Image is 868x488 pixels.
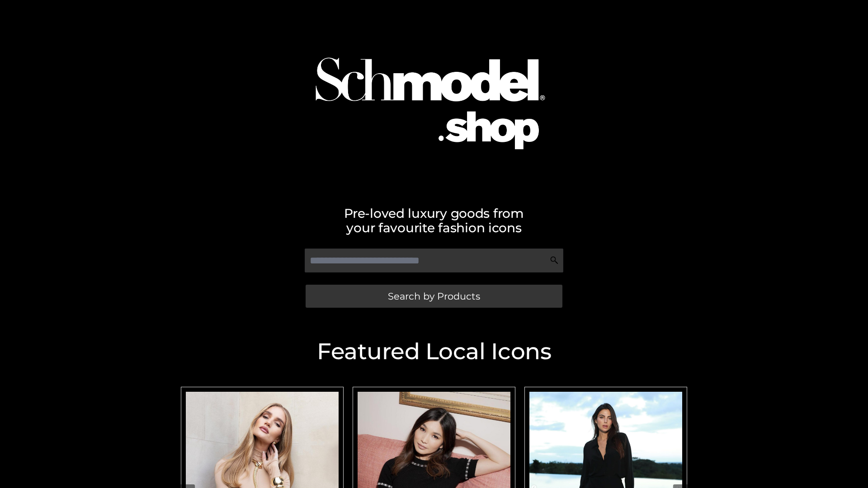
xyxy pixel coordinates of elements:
h2: Pre-loved luxury goods from your favourite fashion icons [176,206,692,235]
h2: Featured Local Icons​ [176,340,692,363]
span: Search by Products [388,291,480,301]
img: Search Icon [550,256,559,265]
a: Search by Products [306,285,562,308]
